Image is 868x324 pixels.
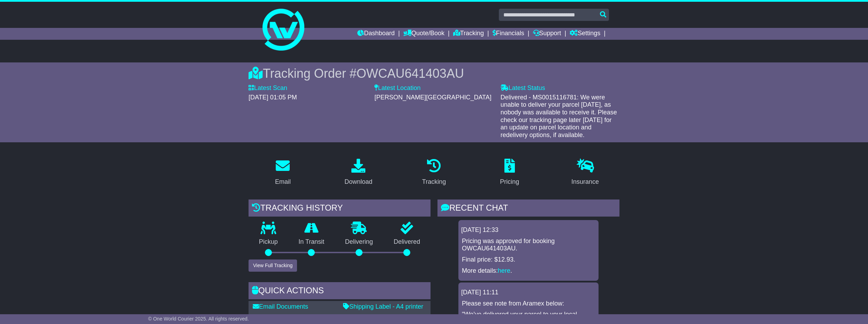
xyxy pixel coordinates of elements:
p: Please see note from Aramex below: [462,300,595,308]
p: In Transit [288,238,335,246]
p: Final price: $12.93. [462,256,595,264]
a: Pricing [495,156,524,189]
label: Latest Scan [249,84,287,92]
span: © One World Courier 2025. All rights reserved. [148,316,249,322]
span: Delivered - MS0015116781: We were unable to deliver your parcel [DATE], as nobody was available t... [501,94,617,138]
div: Tracking Order # [249,66,619,81]
div: [DATE] 11:11 [461,289,596,296]
p: Delivering [335,238,383,246]
a: Email Documents [253,303,308,310]
div: RECENT CHAT [437,199,619,218]
a: Shipping Label - A4 printer [343,303,423,310]
a: Insurance [567,156,603,189]
div: Tracking history [249,199,431,218]
p: Pickup [249,238,288,246]
p: Pricing was approved for booking OWCAU641403AU. [462,238,595,253]
div: Pricing [500,177,519,187]
a: Support [533,28,561,40]
p: Delivered [383,238,431,246]
a: Tracking [453,28,484,40]
a: Email [271,156,295,189]
a: Dashboard [357,28,395,40]
a: Download [340,156,377,189]
div: Email [275,177,291,187]
div: Download [344,177,372,187]
label: Latest Location [374,84,420,92]
div: Insurance [571,177,599,187]
button: View Full Tracking [249,259,297,272]
p: More details: . [462,267,595,275]
a: Quote/Book [403,28,444,40]
div: [DATE] 12:33 [461,226,596,234]
div: Tracking [422,177,446,187]
div: Quick Actions [249,282,431,301]
a: here [498,267,510,274]
a: Financials [493,28,524,40]
span: [DATE] 01:05 PM [249,94,297,101]
span: OWCAU641403AU [357,66,464,81]
a: Settings [570,28,600,40]
label: Latest Status [501,84,545,92]
span: [PERSON_NAME][GEOGRAPHIC_DATA] [374,94,491,101]
a: Tracking [418,156,450,189]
